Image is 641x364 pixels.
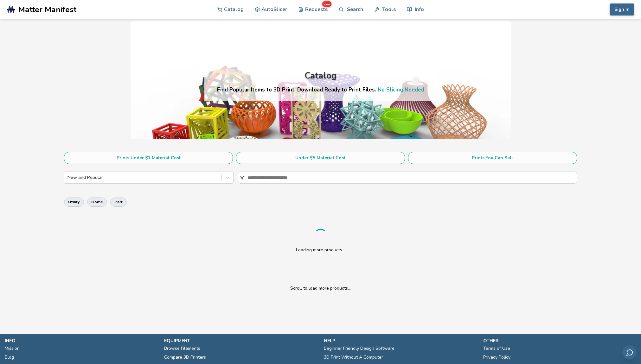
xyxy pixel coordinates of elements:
p: equipment [164,337,317,344]
p: info [5,337,158,344]
a: Compare 3D Printers [164,353,206,362]
span: Matter Manifest [18,5,76,14]
p: Scroll to load more products... [70,285,570,292]
a: No Slicing Needed [378,86,424,93]
button: Sign In [610,3,634,16]
button: Prints Under $1 Material Cost [64,152,233,164]
span: new [322,1,331,7]
button: Prints You Can Sell [408,152,577,164]
button: part [110,198,127,206]
button: Under $5 Material Cost [236,152,405,164]
h4: Find Popular Items to 3D Print. Download Ready to Print Files. [217,86,424,93]
div: Catalog [304,71,337,81]
button: Send feedback via email [622,345,637,360]
a: Terms of Use [483,344,510,353]
p: Loading more products... [296,247,345,253]
p: other [483,337,636,344]
a: Privacy Policy [483,353,510,362]
button: home [87,198,107,206]
input: New and Popular [67,175,69,180]
button: utility [64,198,84,206]
a: Browse Filaments [164,344,200,353]
a: Mission [5,344,20,353]
a: 3D Print Without A Computer [324,353,383,362]
a: Blog [5,353,14,362]
a: Beginner Friendly Design Software [324,344,394,353]
p: help [324,337,477,344]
